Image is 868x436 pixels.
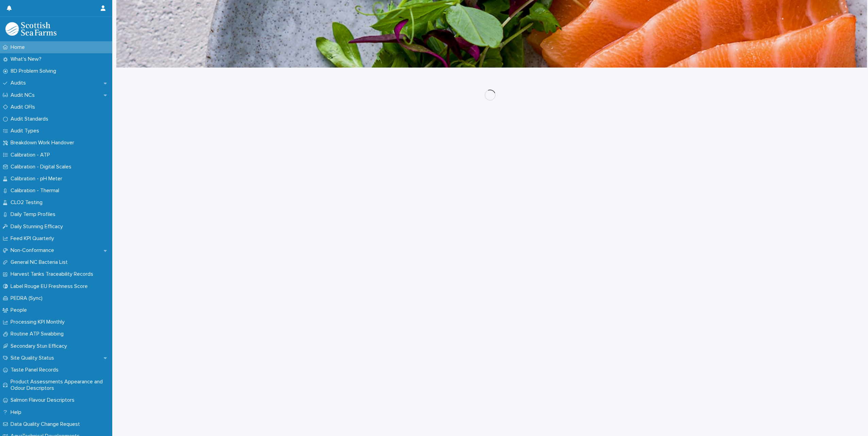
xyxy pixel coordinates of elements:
[8,247,60,254] p: Non-Conformance
[8,331,69,337] p: Routine ATP Swabbing
[8,283,93,290] p: Label Rouge EU Freshness Score
[8,187,65,194] p: Calibration - Thermal
[8,319,70,325] p: Processing KPI Monthly
[8,355,60,361] p: Site Quality Status
[8,379,112,392] p: Product Assessments Appearance and Odour Descriptors
[8,68,62,74] p: 8D Problem Solving
[8,176,68,182] p: Calibration - pH Meter
[8,152,55,158] p: Calibration - ATP
[8,80,31,86] p: Audits
[8,56,47,62] p: What's New?
[8,259,73,266] p: General NC Bacteria List
[8,44,30,51] p: Home
[8,271,99,277] p: Harvest Tanks Traceability Records
[8,367,64,373] p: Taste Panel Records
[8,223,68,230] p: Daily Stunning Efficacy
[8,343,72,349] p: Secondary Stun Efficacy
[8,199,48,206] p: CLO2 Testing
[8,104,40,110] p: Audit OFIs
[8,211,61,218] p: Daily Temp Profiles
[8,421,85,428] p: Data Quality Change Request
[8,128,45,134] p: Audit Types
[8,92,40,98] p: Audit NCs
[8,307,32,313] p: People
[8,116,54,122] p: Audit Standards
[8,295,48,302] p: PEDRA (Sync)
[8,409,27,416] p: Help
[8,164,77,170] p: Calibration - Digital Scales
[5,22,56,36] img: mMrefqRFQpe26GRNOUkG
[8,140,80,146] p: Breakdown Work Handover
[8,235,60,242] p: Feed KPI Quarterly
[8,397,80,403] p: Salmon Flavour Descriptors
